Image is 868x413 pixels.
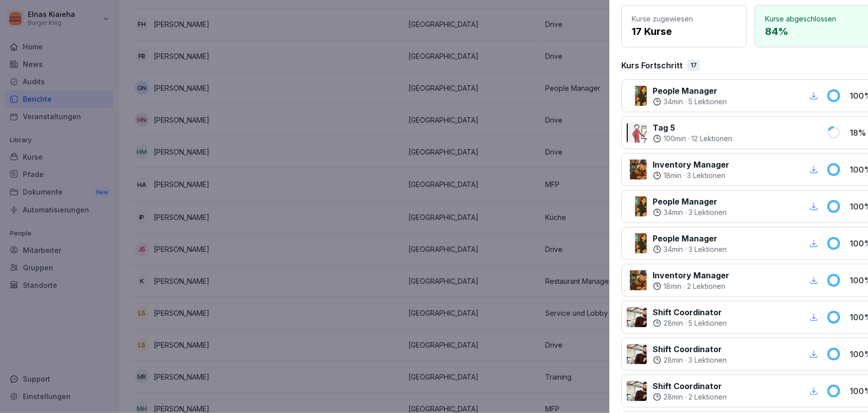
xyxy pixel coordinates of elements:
p: 28 min [664,318,683,328]
div: · [653,171,730,181]
p: Shift Coordinator [653,306,727,318]
p: 2 Lektionen [689,392,727,402]
div: 17 [688,60,700,71]
p: 3 Lektionen [689,355,727,365]
p: People Manager [653,196,727,207]
div: · [653,97,727,107]
div: · [653,392,727,402]
p: 28 min [664,392,683,402]
p: 34 min [664,97,683,107]
p: Shift Coordinator [653,380,727,392]
p: 2 Lektionen [687,281,726,291]
p: Inventory Manager [653,269,730,281]
p: 28 min [664,355,683,365]
p: Shift Coordinator [653,343,727,355]
div: · [653,244,727,254]
p: Kurs Fortschritt [622,59,683,71]
p: Kurse zugewiesen [632,13,737,24]
p: 5 Lektionen [689,318,727,328]
p: 17 Kurse [632,24,737,39]
p: 34 min [664,207,683,217]
p: 18 min [664,171,682,181]
p: 100 min [664,134,686,144]
p: 12 Lektionen [692,134,733,144]
p: 5 Lektionen [689,97,727,107]
div: · [653,355,727,365]
div: · [653,134,733,144]
p: 34 min [664,244,683,254]
p: 18 min [664,281,682,291]
div: · [653,207,727,217]
p: Inventory Manager [653,159,730,171]
p: 3 Lektionen [689,244,727,254]
p: People Manager [653,232,727,244]
div: · [653,281,730,291]
p: 3 Lektionen [689,207,727,217]
p: Tag 5 [653,122,733,134]
div: · [653,318,727,328]
p: 3 Lektionen [687,171,726,181]
p: People Manager [653,85,727,97]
